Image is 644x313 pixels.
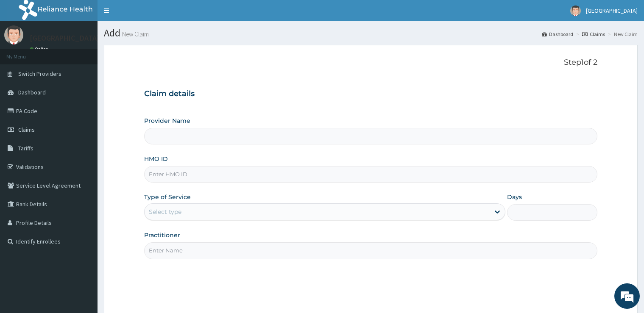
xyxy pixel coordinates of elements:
[30,34,100,42] p: [GEOGRAPHIC_DATA]
[120,31,149,37] small: New Claim
[606,30,638,38] li: New Claim
[144,58,597,67] p: Step 1 of 2
[144,193,191,201] label: Type of Service
[144,166,597,183] input: Enter HMO ID
[30,46,50,52] a: Online
[542,30,573,38] a: Dashboard
[104,28,638,39] h1: Add
[144,242,597,259] input: Enter Name
[144,89,597,99] h3: Claim details
[18,89,46,96] span: Dashboard
[4,25,23,44] img: User Image
[582,30,605,38] a: Claims
[586,7,638,14] span: [GEOGRAPHIC_DATA]
[18,126,35,133] span: Claims
[18,144,33,152] span: Tariffs
[144,231,180,239] label: Practitioner
[149,208,181,216] div: Select type
[144,116,190,125] label: Provider Name
[507,193,522,201] label: Days
[144,155,168,163] label: HMO ID
[570,6,581,16] img: User Image
[18,70,61,78] span: Switch Providers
